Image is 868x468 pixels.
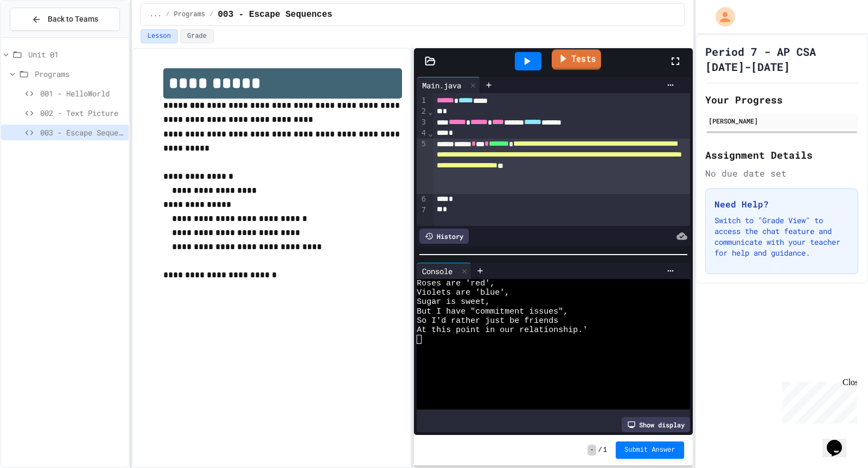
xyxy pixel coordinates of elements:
[709,116,855,126] div: [PERSON_NAME]
[417,106,427,117] div: 2
[417,194,427,205] div: 6
[10,8,120,31] button: Back to Teams
[40,107,124,119] span: 002 - Text Picture
[141,29,178,43] button: Lesson
[427,129,433,138] span: Fold line
[419,229,469,244] div: History
[705,167,858,180] div: No due date set
[180,29,214,43] button: Grade
[598,446,602,454] span: /
[417,326,588,335] span: At this point in our relationship.'
[427,107,433,116] span: Fold line
[174,10,206,19] span: Programs
[552,49,601,70] a: Tests
[4,4,75,69] div: Chat with us now!Close
[417,128,427,139] div: 4
[35,68,124,80] span: Programs
[778,378,857,424] iframe: chat widget
[40,88,124,99] span: 001 - HelloWorld
[603,446,607,454] span: 1
[588,445,596,456] span: -
[622,417,690,432] div: Show display
[417,80,467,91] div: Main.java
[28,49,124,60] span: Unit 01
[417,77,480,93] div: Main.java
[417,117,427,128] div: 3
[417,265,458,277] div: Console
[705,92,858,107] h2: Your Progress
[417,297,490,307] span: Sugar is sweet,
[704,4,738,29] div: My Account
[417,263,471,279] div: Console
[417,139,427,194] div: 5
[40,127,124,138] span: 003 - Escape Sequences
[417,307,568,316] span: But I have "commitment issues",
[165,10,169,19] span: /
[209,10,213,19] span: /
[417,279,495,288] span: Roses are 'red',
[624,446,675,454] span: Submit Answer
[714,198,849,211] h3: Need Help?
[705,147,858,162] h2: Assignment Details
[417,288,509,297] span: Violets are 'blue',
[616,441,684,459] button: Submit Answer
[822,425,857,457] iframe: chat widget
[48,14,98,25] span: Back to Teams
[218,8,332,21] span: 003 - Escape Sequences
[705,44,858,74] h1: Period 7 - AP CSA [DATE]-[DATE]
[714,215,849,258] p: Switch to "Grade View" to access the chat feature and communicate with your teacher for help and ...
[417,316,558,326] span: So I'd rather just be friends
[417,205,427,216] div: 7
[417,95,427,106] div: 1
[150,10,162,19] span: ...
